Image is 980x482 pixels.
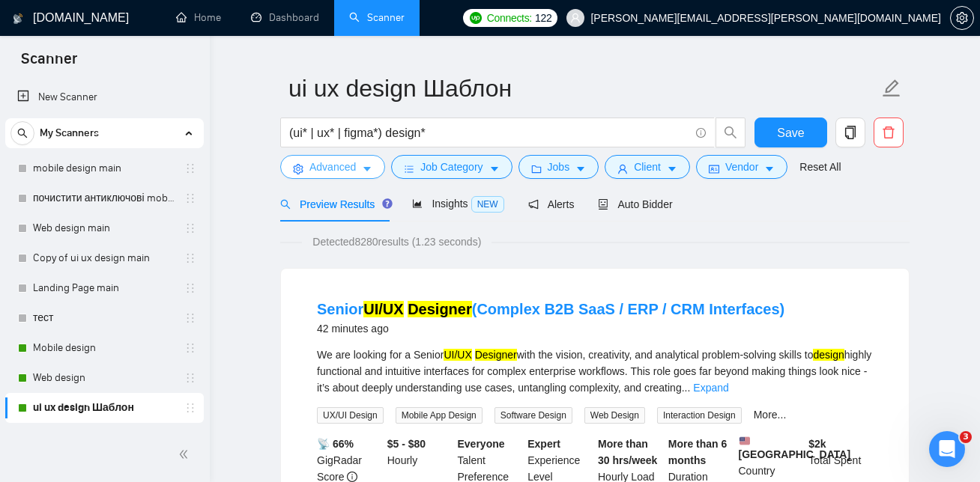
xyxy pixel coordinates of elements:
[33,243,175,273] a: Copy of ui ux design main
[176,11,221,24] a: homeHome
[528,198,575,210] span: Alerts
[293,163,303,174] span: setting
[739,436,750,446] img: 🇺🇸
[33,363,175,393] a: Web design
[280,199,291,210] span: search
[11,128,34,138] span: search
[317,438,354,450] b: 📡 66%
[657,407,742,424] span: Interaction Design
[184,282,196,294] span: holder
[709,163,719,174] span: idcard
[33,333,175,363] a: Mobile design
[412,198,423,209] span: area-chart
[960,431,972,443] span: 3
[317,347,873,396] div: We are looking for a Senior with the vision, creativity, and analytical problem-solving skills to...
[33,183,175,213] a: почистити антиключові mobile design main
[470,12,482,24] img: upwork-logo.png
[10,121,34,145] button: search
[317,320,784,338] div: 42 minutes ago
[40,118,99,148] span: My Scanners
[184,252,196,264] span: holder
[184,192,196,204] span: holder
[777,123,804,142] span: Save
[33,273,175,303] a: Landing Page main
[605,155,690,179] button: userClientcaret-down
[535,10,551,26] span: 122
[404,163,414,174] span: bars
[184,312,196,324] span: holder
[184,372,196,384] span: holder
[835,118,865,147] button: copy
[33,423,175,453] a: Эталон
[739,436,851,460] b: [GEOGRAPHIC_DATA]
[682,382,691,394] span: ...
[693,382,728,394] a: Expand
[950,12,974,24] a: setting
[799,159,841,175] a: Reset All
[396,407,483,424] span: Mobile App Design
[363,301,403,317] mark: UI/UX
[317,407,384,424] span: UX/UI Design
[362,163,372,174] span: caret-down
[575,163,586,174] span: caret-down
[184,162,196,174] span: holder
[444,349,471,361] mark: UI/UX
[570,13,581,23] span: user
[754,118,827,147] button: Save
[391,155,512,179] button: barsJob Categorycaret-down
[531,163,542,174] span: folder
[617,163,628,174] span: user
[598,199,608,210] span: robot
[764,163,775,174] span: caret-down
[929,431,965,467] iframe: Intercom live chat
[716,118,745,147] button: search
[874,118,904,147] button: delete
[302,234,491,250] span: Detected 8280 results (1.23 seconds)
[475,349,517,361] mark: Designer
[33,303,175,333] a: тест
[184,342,196,354] span: holder
[13,7,23,31] img: logo
[251,11,319,24] a: dashboardDashboard
[528,199,539,210] span: notification
[489,163,500,174] span: caret-down
[836,126,865,139] span: copy
[667,163,677,174] span: caret-down
[309,159,356,175] span: Advanced
[280,198,388,210] span: Preview Results
[487,10,532,26] span: Connects:
[381,197,394,210] div: Tooltip anchor
[950,6,974,30] button: setting
[317,301,784,317] a: SeniorUI/UX Designer(Complex B2B SaaS / ERP / CRM Interfaces)
[33,213,175,243] a: Web design main
[471,196,504,213] span: NEW
[458,438,505,450] b: Everyone
[527,438,560,450] b: Expert
[420,159,483,175] span: Job Category
[494,407,572,424] span: Software Design
[598,198,672,210] span: Auto Bidder
[668,438,728,466] b: More than 6 months
[289,123,689,142] input: Search Freelance Jobs...
[9,48,89,79] span: Scanner
[412,198,503,210] span: Insights
[808,438,826,450] b: $ 2k
[184,222,196,234] span: holder
[696,128,706,138] span: info-circle
[874,126,903,139] span: delete
[33,153,175,183] a: mobile design main
[548,159,570,175] span: Jobs
[387,438,426,450] b: $5 - $80
[754,409,787,421] a: More...
[33,393,175,423] a: ui ux design Шаблон
[347,472,357,482] span: info-circle
[584,407,645,424] span: Web Design
[17,82,192,112] a: New Scanner
[280,155,385,179] button: settingAdvancedcaret-down
[882,79,901,98] span: edit
[634,159,661,175] span: Client
[288,70,879,107] input: Scanner name...
[716,126,745,139] span: search
[5,82,204,112] li: New Scanner
[178,447,193,462] span: double-left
